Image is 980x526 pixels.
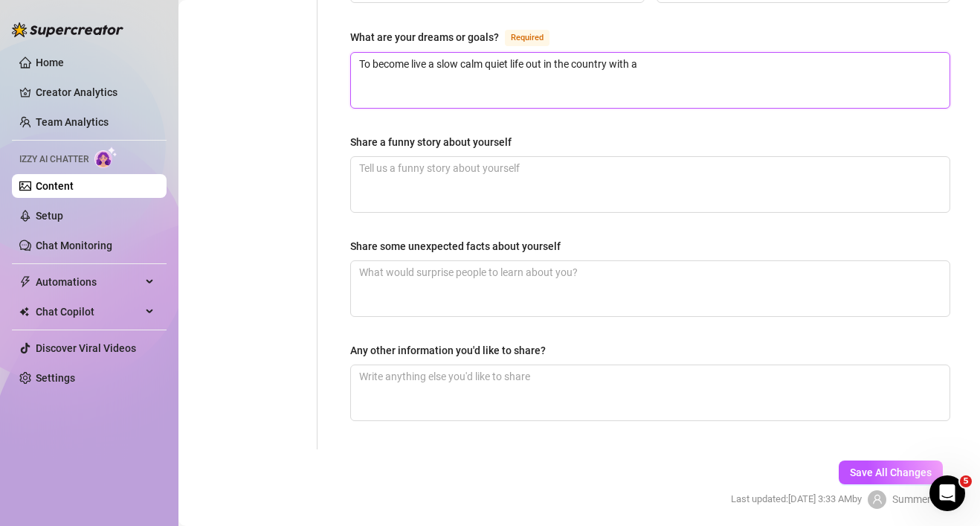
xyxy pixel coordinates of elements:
[850,466,932,478] span: Save All Changes
[12,22,123,37] img: logo-BBDzfeDw.svg
[36,57,64,68] a: Home
[350,28,566,46] label: What are your dreams or goals?
[351,53,950,108] textarea: What are your dreams or goals?
[350,238,571,254] label: Share some unexpected facts about yourself
[960,475,972,487] span: 5
[19,276,31,288] span: thunderbolt
[505,30,549,46] span: Required
[351,261,950,316] textarea: Share some unexpected facts about yourself
[36,80,155,104] a: Creator Analytics
[36,300,141,324] span: Chat Copilot
[350,134,512,150] div: Share a funny story about yourself
[19,307,29,317] img: Chat Copilot
[36,270,141,294] span: Automations
[36,210,63,222] a: Setup
[94,147,117,168] img: AI Chatter
[929,475,965,511] iframe: Intercom live chat
[892,491,943,507] span: Summer A.
[872,494,883,504] span: user
[350,342,546,359] div: Any other information you'd like to share?
[350,134,522,150] label: Share a funny story about yourself
[36,116,109,128] a: Team Analytics
[350,342,556,359] label: Any other information you'd like to share?
[731,492,862,507] span: Last updated: [DATE] 3:33 AM by
[36,180,74,192] a: Content
[36,240,112,251] a: Chat Monitoring
[350,238,561,254] div: Share some unexpected facts about yourself
[36,342,136,354] a: Discover Viral Videos
[350,29,499,45] div: What are your dreams or goals?
[351,157,950,212] textarea: Share a funny story about yourself
[36,372,75,384] a: Settings
[351,365,950,420] textarea: Any other information you'd like to share?
[839,461,943,484] button: Save All Changes
[19,153,88,167] span: Izzy AI Chatter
